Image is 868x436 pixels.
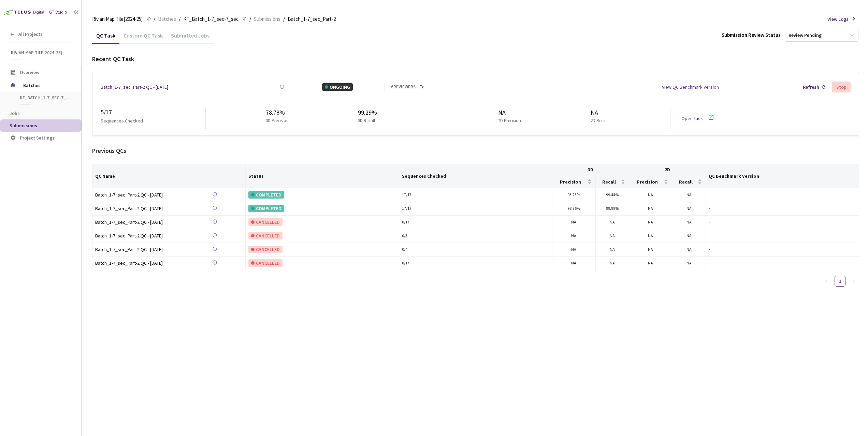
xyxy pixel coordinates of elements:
td: NA [629,257,672,270]
div: CANCELLED [248,259,283,267]
div: CANCELLED [248,232,283,239]
td: NA [596,243,629,257]
a: Batches [157,15,177,23]
span: Recall [675,179,696,185]
td: NA [552,257,596,270]
th: 2D [629,164,706,175]
a: Edit [420,84,427,90]
div: Review Pending [789,32,822,39]
th: 3D [552,164,629,175]
span: Overview [20,69,39,75]
div: CANCELLED [248,246,283,253]
li: / [179,15,180,23]
th: Recall [596,175,629,188]
div: GT Studio [49,9,67,16]
li: Previous Page [821,276,832,287]
span: Precision [632,179,663,185]
span: left [824,279,828,283]
p: Sequences Checked [101,117,143,125]
div: - [709,219,856,226]
span: Precision [555,179,586,185]
div: Batch_1-7_sec_Part-2 QC - [DATE] [95,218,191,226]
div: Recent QC Task [92,54,859,64]
li: / [283,15,285,23]
div: Stop [836,84,847,90]
div: QC Task [92,32,119,44]
td: 99.44% [596,188,629,202]
div: Refresh [803,83,819,91]
button: left [821,276,832,287]
span: KF_Batch_1-7_sec-7_sec [183,15,238,23]
span: KF_Batch_1-7_sec-7_sec [20,95,70,101]
span: Jobs [10,110,20,116]
div: 0 / 3 [402,233,549,239]
div: - [709,205,856,212]
div: 0 / 4 [402,246,549,253]
div: Submitted Jobs [167,32,214,44]
p: 3D Precision [266,117,289,124]
div: View QC Benchmark Version [662,83,719,91]
span: Batches [23,78,70,92]
th: Recall [672,175,706,188]
li: / [154,15,155,23]
td: NA [672,257,706,270]
div: NA [591,108,610,117]
span: Rivian Map Tile[2024-25] [92,15,143,23]
td: NA [629,202,672,216]
td: NA [629,229,672,243]
div: COMPLETED [248,205,284,212]
div: ONGOING [322,83,353,91]
div: Custom QC Task [119,32,167,44]
div: CANCELLED [248,218,283,226]
a: Open Task [681,115,703,121]
td: NA [672,243,706,257]
th: Status [246,164,399,188]
li: / [249,15,251,23]
th: QC Name [92,164,246,188]
div: 5 / 17 [101,107,205,117]
button: right [848,276,859,287]
span: right [852,279,856,283]
div: - [709,192,856,198]
span: All Projects [18,31,43,37]
div: Submission Review Status [722,31,781,39]
td: NA [596,257,629,270]
span: Batches [158,15,176,23]
td: 99.99% [596,202,629,216]
td: NA [552,243,596,257]
div: 0 / 17 [402,219,549,226]
td: 93.23% [552,188,596,202]
div: Batch_1-7_sec_Part-2 QC - [DATE] [101,83,168,91]
td: NA [629,243,672,257]
a: Batch_1-7_sec_Part-2 QC - [DATE] [95,205,191,213]
a: Submissions [252,15,282,23]
span: Submissions [254,15,280,23]
div: Batch_1-7_sec_Part-2 QC - [DATE] [95,246,191,253]
span: Recall [598,179,620,185]
div: COMPLETED [248,191,284,199]
td: NA [672,188,706,202]
a: Batch_1-7_sec_Part-2 QC - [DATE] [95,191,191,199]
li: 1 [835,276,845,287]
div: Batch_1-7_sec_Part-2 QC - [DATE] [95,232,191,239]
td: NA [629,216,672,229]
td: 98.36% [552,202,596,216]
div: Batch_1-7_sec_Part-2 QC - [DATE] [95,205,191,212]
a: 1 [835,276,845,286]
div: - [709,246,856,253]
div: 0 / 17 [402,260,549,266]
td: NA [552,229,596,243]
div: 17 / 17 [402,192,549,198]
div: 6 REVIEWERS [391,84,416,90]
p: 3D Recall [358,117,375,124]
td: NA [672,216,706,229]
td: NA [552,216,596,229]
div: 17 / 17 [402,205,549,212]
td: NA [596,216,629,229]
div: NA [498,108,524,117]
th: Sequences Checked [399,164,552,188]
th: Precision [552,175,596,188]
p: 2D Precision [498,117,521,124]
span: View Logs [827,15,849,23]
span: Batch_1-7_sec_Part-2 [288,15,336,23]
